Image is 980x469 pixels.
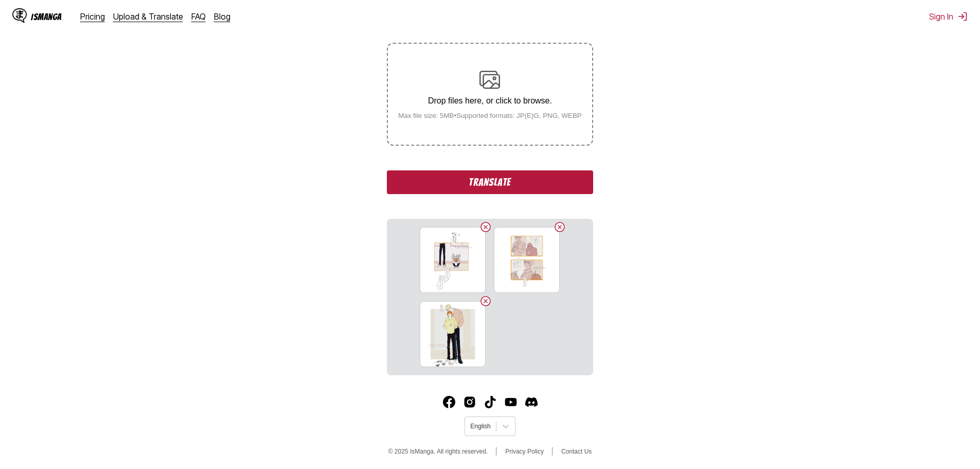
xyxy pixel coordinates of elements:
[191,11,206,22] a: FAQ
[390,112,590,119] small: Max file size: 5MB • Supported formats: JP(E)G, PNG, WEBP
[505,448,544,455] a: Privacy Policy
[505,396,517,408] img: IsManga YouTube
[214,11,230,22] a: Blog
[12,8,80,25] a: IsManga LogoIsManga
[470,423,472,430] input: Select language
[390,96,590,106] p: Drop files here, or click to browse.
[31,12,62,22] div: IsManga
[443,396,455,408] img: IsManga Facebook
[479,295,492,307] button: Delete image
[957,11,968,22] img: Sign out
[113,11,183,22] a: Upload & Translate
[12,8,27,23] img: IsManga Logo
[388,448,488,455] span: © 2025 IsManga. All rights reserved.
[80,11,105,22] a: Pricing
[484,396,496,408] a: TikTok
[929,11,968,22] button: Sign In
[525,396,538,408] img: IsManga Discord
[443,396,455,408] a: Facebook
[505,396,517,408] a: Youtube
[484,396,496,408] img: IsManga TikTok
[561,448,592,455] a: Contact Us
[464,396,476,408] img: IsManga Instagram
[525,396,538,408] a: Discord
[554,221,566,233] button: Delete image
[479,221,492,233] button: Delete image
[464,396,476,408] a: Instagram
[387,170,593,194] button: Translate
